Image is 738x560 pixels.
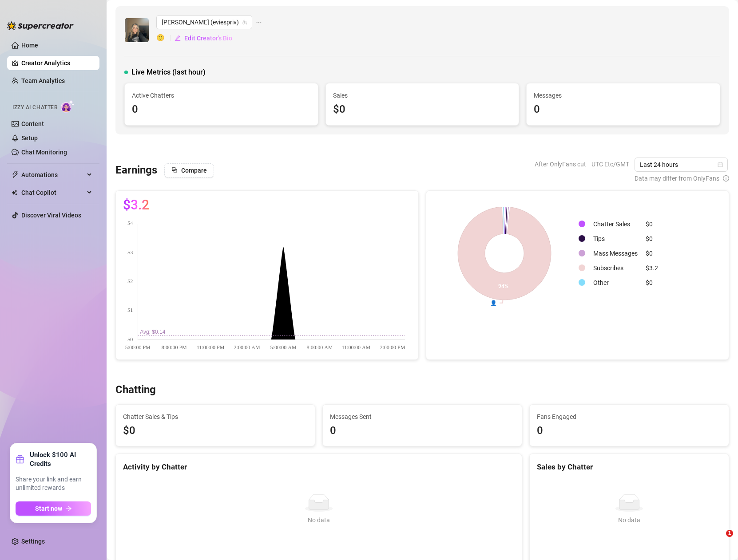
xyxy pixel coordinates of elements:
[537,412,722,422] span: Fans Engaged
[646,219,658,229] div: $0
[125,18,149,42] img: Evie
[16,475,91,493] span: Share your link and earn unlimited rewards
[123,198,149,212] span: $3.2
[21,120,44,127] a: Content
[646,263,658,273] div: $3.2
[21,134,38,142] a: Setup
[12,171,19,178] span: thunderbolt
[333,91,512,100] span: Sales
[490,300,497,306] text: 👤
[646,248,658,258] div: $0
[123,461,515,473] div: Activity by Chatter
[635,174,719,183] span: Data may differ from OnlyFans
[16,501,91,516] button: Start nowarrow-right
[726,530,733,537] span: 1
[156,33,174,43] span: 🙂
[181,167,207,174] span: Compare
[30,450,91,468] strong: Unlock $100 AI Credits
[537,422,722,439] div: 0
[330,412,515,422] span: Messages Sent
[21,42,38,49] a: Home
[333,101,512,118] div: $0
[535,158,586,171] span: After OnlyFans cut
[184,35,232,42] span: Edit Creator's Bio
[164,163,214,177] button: Compare
[537,461,722,473] div: Sales by Chatter
[590,232,641,245] td: Tips
[534,91,713,100] span: Messages
[16,455,24,464] span: gift
[21,185,84,200] span: Chat Copilot
[21,56,92,70] a: Creator Analytics
[61,100,75,113] img: AI Chatter
[708,530,729,551] iframe: Intercom live chat
[242,20,247,25] span: team
[256,15,262,29] span: ellipsis
[171,167,178,173] span: block
[175,35,181,41] span: edit
[131,67,206,78] span: Live Metrics (last hour)
[590,261,641,275] td: Subscribes
[162,16,247,29] span: Evie (eviespriv)
[12,189,17,196] img: Chat Copilot
[646,278,658,288] div: $0
[590,246,641,260] td: Mass Messages
[127,515,511,525] div: No data
[132,101,311,118] div: 0
[21,149,67,156] a: Chat Monitoring
[12,103,57,112] span: Izzy AI Chatter
[66,505,72,512] span: arrow-right
[123,422,308,439] span: $0
[590,217,641,231] td: Chatter Sales
[723,174,729,183] span: info-circle
[646,234,658,244] div: $0
[132,91,311,100] span: Active Chatters
[21,168,84,182] span: Automations
[115,163,157,177] h3: Earnings
[115,383,156,397] h3: Chatting
[35,505,62,512] span: Start now
[21,77,65,84] a: Team Analytics
[540,515,718,525] div: No data
[534,101,713,118] div: 0
[718,162,723,167] span: calendar
[21,212,81,219] a: Discover Viral Videos
[7,21,74,30] img: logo-BBDzfeDw.svg
[123,412,308,422] span: Chatter Sales & Tips
[174,31,233,45] button: Edit Creator's Bio
[590,276,641,289] td: Other
[330,422,515,439] div: 0
[21,538,45,545] a: Settings
[591,158,629,171] span: UTC Etc/GMT
[640,158,722,171] span: Last 24 hours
